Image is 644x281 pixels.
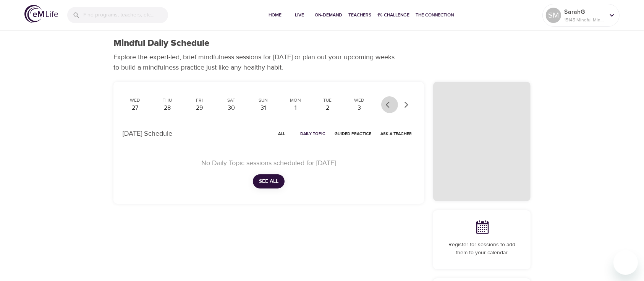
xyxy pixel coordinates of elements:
[123,128,172,139] p: [DATE] Schedule
[300,130,325,137] span: Daily Topic
[83,7,168,23] input: Find programs, teachers, etc...
[113,52,400,73] p: Explore the expert-led, brief mindfulness sessions for [DATE] or plan out your upcoming weeks to ...
[442,241,521,257] p: Register for sessions to add them to your calendar
[564,16,605,23] p: 15145 Mindful Minutes
[222,104,241,112] div: 30
[335,130,371,137] span: Guided Practice
[254,104,273,112] div: 31
[113,38,209,49] h1: Mindful Daily Schedule
[318,104,337,112] div: 2
[190,97,209,104] div: Fri
[315,11,342,19] span: On-Demand
[350,104,369,112] div: 3
[132,158,406,168] p: No Daily Topic sessions scheduled for [DATE]
[254,97,273,104] div: Sun
[350,97,369,104] div: Wed
[332,128,374,140] button: Guided Practice
[190,104,209,112] div: 29
[348,11,371,19] span: Teachers
[259,177,278,186] span: See All
[380,130,412,137] span: Ask a Teacher
[286,97,305,104] div: Mon
[126,97,145,104] div: Wed
[377,128,415,140] button: Ask a Teacher
[297,128,328,140] button: Daily Topic
[158,97,177,104] div: Thu
[24,5,58,23] img: logo
[266,11,284,19] span: Home
[253,174,285,188] button: See All
[318,97,337,104] div: Tue
[273,130,291,137] span: All
[158,104,177,112] div: 28
[377,11,409,19] span: 1% Challenge
[613,250,638,275] iframe: Button to launch messaging window
[564,7,605,16] p: SarahG
[270,128,294,140] button: All
[290,11,309,19] span: Live
[546,8,561,23] div: SM
[222,97,241,104] div: Sat
[286,104,305,112] div: 1
[126,104,145,112] div: 27
[416,11,454,19] span: The Connection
